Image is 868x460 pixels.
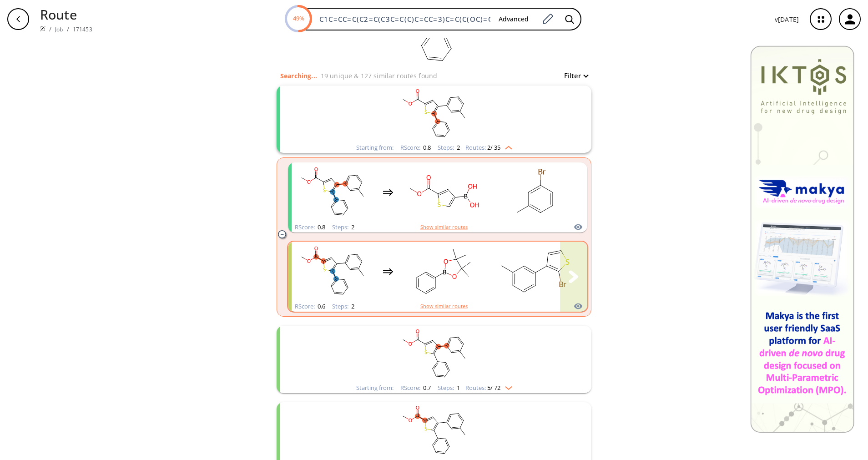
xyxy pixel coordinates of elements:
[559,72,588,79] button: Filter
[40,26,45,31] img: Spaya logo
[67,24,69,34] li: /
[316,223,325,231] span: 0.8
[332,224,354,230] div: Steps :
[455,143,460,152] span: 2
[585,164,666,221] svg: Ic1ccccc1
[465,385,512,391] div: Routes:
[356,385,394,391] div: Starting from:
[55,25,63,33] a: Job
[400,145,431,151] div: RScore :
[356,145,394,151] div: Starting from:
[314,15,491,24] input: Enter SMILES
[332,303,354,309] div: Steps :
[350,223,354,231] span: 2
[487,145,500,151] span: 2 / 35
[500,142,512,150] img: Up
[280,71,317,81] p: Searching...
[49,24,51,34] li: /
[316,302,325,310] span: 0.6
[321,71,437,81] p: 19 unique & 127 similar routes found
[465,145,512,151] div: Routes:
[500,383,512,390] img: Down
[293,14,304,22] text: 49%
[400,385,431,391] div: RScore :
[292,164,373,221] svg: COC(=O)c1cc(-c2cccc(C)c2)c(-c2ccccc2)s1
[491,11,536,28] button: Advanced
[316,326,552,383] svg: COC(=O)c1cc(-c2cccc(C)c2)c(-c2ccccc2)s1
[438,145,460,151] div: Steps :
[292,243,373,300] svg: COC(=O)c1cc(-c2cccc(C)c2)c(-c2ccccc2)s1
[403,164,484,221] svg: COC(=O)c1cc(B(O)O)cs1
[494,243,575,300] svg: Cc1cccc(-c2ccsc2Br)c1
[775,15,799,24] p: v [DATE]
[295,224,325,230] div: RScore :
[422,384,431,392] span: 0.7
[316,86,552,142] svg: COC(=O)c1cc(-c2cccc(C)c2)c(-c2ccccc2)s1
[455,384,460,392] span: 1
[750,45,854,433] img: Banner
[73,25,92,33] a: 171453
[420,302,468,310] button: Show similar routes
[403,243,484,300] svg: CC1(C)OB(c2ccccc2)OC1(C)C
[420,223,468,231] button: Show similar routes
[350,302,354,310] span: 2
[40,5,92,24] p: Route
[316,402,552,459] svg: COC(=O)c1cc(-c2cccc(C)c2)c(-c2ccccc2)s1
[487,385,500,391] span: 5 / 72
[494,164,575,221] svg: Cc1cccc(Br)c1
[438,385,460,391] div: Steps :
[422,143,431,152] span: 0.8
